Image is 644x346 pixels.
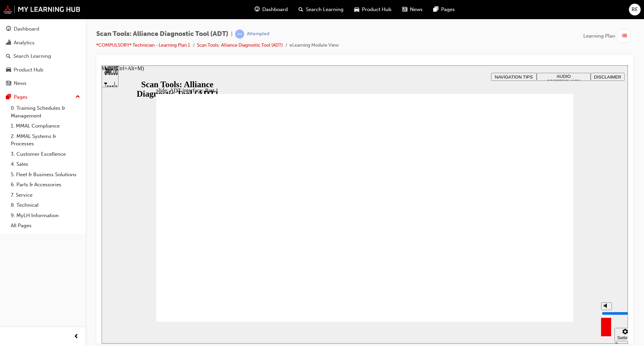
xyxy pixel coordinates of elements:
button: NAVIGATION TIPS [389,7,435,15]
a: pages-iconPages [428,3,460,16]
button: Pages [3,91,83,103]
div: Analytics [14,39,35,47]
div: miscellaneous controls [496,256,523,278]
a: 5. Fleet & Business Solutions [8,169,83,180]
span: up-icon [75,93,80,101]
div: News [14,80,26,87]
span: pages-icon [6,94,11,100]
a: Search Learning [3,50,83,62]
span: news-icon [402,5,407,14]
a: search-iconSearch Learning [293,3,349,16]
a: 2. MMAL Systems & Processes [8,131,83,149]
span: Dashboard [262,6,288,13]
a: News [3,77,83,90]
div: Pages [14,93,28,101]
span: RE [632,6,638,13]
a: Scan Tools: Alliance Diagnostic Tool (ADT) [197,42,283,48]
span: car-icon [354,5,359,14]
span: Scan Tools: Alliance Diagnostic Tool (ADT) [96,30,228,38]
button: Learning Plan [583,30,633,42]
span: News [410,6,423,13]
a: All Pages [8,220,83,231]
a: Product Hub [3,64,83,76]
span: NAVIGATION TIPS [393,9,431,14]
span: DISCLAIMER [492,9,520,14]
span: news-icon [6,81,11,87]
span: search-icon [6,53,11,59]
div: Product Hub [14,66,43,74]
a: 9. MyLH Information [8,210,83,221]
a: *COMPULSORY* Technician - Learning Plan 1 [96,42,190,48]
span: Pages [441,6,455,13]
li: eLearning Module View [289,42,339,49]
button: DashboardAnalyticsSearch LearningProduct HubNews [3,21,83,91]
span: | [231,30,232,38]
a: 8. Technical [8,200,83,210]
span: guage-icon [6,26,11,32]
div: Dashboard [14,25,39,33]
div: Search Learning [13,52,51,60]
span: Learning Plan [583,32,615,40]
a: Analytics [3,37,83,49]
span: guage-icon [255,5,260,14]
button: DISCLAIMER [489,7,523,15]
a: 1. MMAL Compliance [8,121,83,131]
span: pages-icon [433,5,438,14]
a: guage-iconDashboard [249,3,293,16]
a: Dashboard [3,23,83,35]
a: 6. Parts & Accessories [8,180,83,190]
a: news-iconNews [397,3,428,16]
span: list-icon [622,32,627,40]
span: chart-icon [6,40,11,46]
button: Settings [513,262,534,276]
a: 4. Sales [8,159,83,169]
a: 7. Service [8,190,83,200]
span: search-icon [299,5,303,14]
a: 0. Training Schedules & Management [8,103,83,121]
div: Settings [516,270,532,275]
button: RE [629,4,641,15]
span: prev-icon [74,333,79,341]
span: car-icon [6,67,11,73]
img: mmal [3,5,80,14]
label: Zoom to fit [513,276,526,296]
span: Product Hub [362,6,391,13]
a: 3. Customer Excellence [8,149,83,159]
a: car-iconProduct Hub [349,3,397,16]
span: learningRecordVerb_ATTEMPT-icon [235,30,244,39]
span: AUDIO PREFERENCES [445,8,479,18]
div: Attempted [247,31,269,37]
span: Search Learning [306,6,343,13]
button: AUDIO PREFERENCES [435,7,489,15]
